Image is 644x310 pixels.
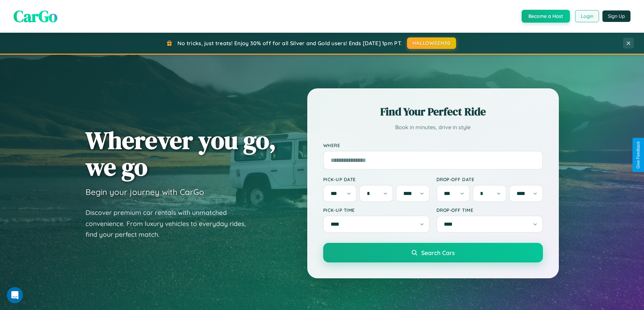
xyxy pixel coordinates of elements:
[323,142,543,148] label: Where
[7,287,23,303] iframe: Intercom live chat
[14,5,57,27] span: CarGo
[636,141,641,169] div: Give Feedback
[602,10,630,22] button: Sign Up
[575,10,599,22] button: Login
[436,176,543,182] label: Drop-off Date
[323,104,543,119] h2: Find Your Perfect Ride
[86,187,204,197] h3: Begin your journey with CarGo
[177,40,402,47] span: No tricks, just treats! Enjoy 30% off for all Silver and Gold users! Ends [DATE] 1pm PT.
[323,207,430,213] label: Pick-up Time
[407,37,456,49] button: HALLOWEEN30
[522,10,570,23] button: Become a Host
[86,207,255,240] p: Discover premium car rentals with unmatched convenience. From luxury vehicles to everyday rides, ...
[436,207,543,213] label: Drop-off Time
[323,243,543,262] button: Search Cars
[421,249,455,256] span: Search Cars
[323,176,430,182] label: Pick-up Date
[86,127,276,180] h1: Wherever you go, we go
[323,122,543,132] p: Book in minutes, drive in style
